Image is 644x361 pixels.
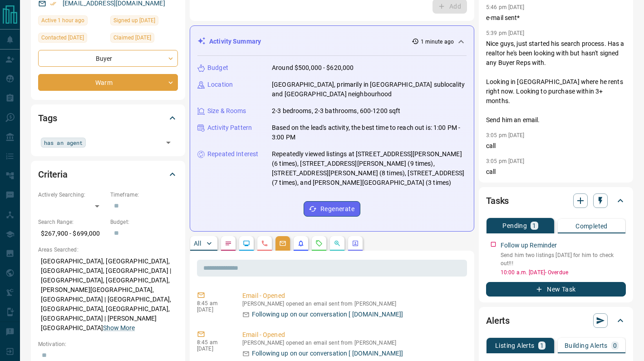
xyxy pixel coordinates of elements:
span: Contacted [DATE] [41,33,84,42]
svg: Email Verified [50,0,56,7]
div: Tue Oct 14 2025 [38,15,106,28]
div: Wed Oct 01 2025 [110,15,178,28]
p: [PERSON_NAME] opened an email sent from [PERSON_NAME] [242,340,463,346]
p: Based on the lead's activity, the best time to reach out is: 1:00 PM - 3:00 PM [272,123,467,142]
p: [GEOGRAPHIC_DATA], primarily in [GEOGRAPHIC_DATA] sublocality and [GEOGRAPHIC_DATA] neighbourhood [272,80,467,99]
p: Size & Rooms [207,106,246,116]
h2: Alerts [486,313,510,328]
button: Regenerate [304,201,360,217]
svg: Listing Alerts [297,240,305,247]
p: Following up on our conversation [ [DOMAIN_NAME]] [252,349,403,358]
div: Warm [38,74,178,91]
p: 1 [540,342,544,349]
p: 5:39 pm [DATE] [486,30,525,36]
svg: Notes [225,240,232,247]
svg: Calls [261,240,268,247]
p: Repeatedly viewed listings at [STREET_ADDRESS][PERSON_NAME] (6 times), [STREET_ADDRESS][PERSON_NA... [272,149,467,188]
div: Activity Summary1 minute ago [197,33,467,50]
p: Following up on our conversation [ [DOMAIN_NAME]] [252,310,403,319]
p: 8:45 am [197,339,229,346]
svg: Lead Browsing Activity [243,240,250,247]
p: Email - Opened [242,330,463,340]
button: Show More [103,323,135,333]
p: call [486,141,626,151]
p: call [486,167,626,177]
p: 3:05 pm [DATE] [486,132,525,138]
p: Listing Alerts [495,342,535,349]
p: Building Alerts [565,342,608,349]
p: Budget [207,63,228,73]
p: Actively Searching: [38,191,106,199]
p: Search Range: [38,218,106,226]
svg: Agent Actions [352,240,359,247]
p: Around $500,000 - $620,000 [272,63,354,73]
p: Follow up Reminder [501,241,557,250]
p: [GEOGRAPHIC_DATA], [GEOGRAPHIC_DATA], [GEOGRAPHIC_DATA], [GEOGRAPHIC_DATA] | [GEOGRAPHIC_DATA], [... [38,254,178,336]
div: Tasks [486,190,626,212]
p: $267,900 - $699,000 [38,226,106,241]
span: has an agent [44,138,83,147]
p: Nice guys, just started his search process. Has a realtor he's been looking with but hasn't signe... [486,39,626,125]
p: Location [207,80,233,89]
p: 2-3 bedrooms, 2-3 bathrooms, 600-1200 sqft [272,106,401,116]
p: Timeframe: [110,191,178,199]
p: Activity Summary [209,37,261,46]
h2: Tags [38,111,57,125]
p: Activity Pattern [207,123,252,133]
p: 1 minute ago [421,38,454,46]
div: Criteria [38,163,178,185]
div: Buyer [38,50,178,67]
p: [DATE] [197,346,229,352]
div: Wed Oct 01 2025 [110,33,178,45]
p: Send him two listings [DATE] for him to check out!!! [501,251,626,267]
svg: Requests [315,240,323,247]
p: 8:45 am [197,300,229,307]
div: Thu Oct 02 2025 [38,33,106,45]
p: e-mail sent* [486,13,626,23]
p: 1 [532,223,536,229]
p: Email - Opened [242,291,463,301]
svg: Emails [279,240,286,247]
button: New Task [486,282,626,297]
h2: Criteria [38,167,68,182]
p: Pending [502,223,527,229]
p: 10:00 a.m. [DATE] - Overdue [501,268,626,277]
p: All [194,240,201,247]
p: 3:05 pm [DATE] [486,158,525,164]
p: Repeated Interest [207,149,258,159]
p: [DATE] [197,307,229,313]
p: 0 [613,342,617,349]
p: [PERSON_NAME] opened an email sent from [PERSON_NAME] [242,301,463,307]
button: Open [162,136,175,149]
p: Budget: [110,218,178,226]
p: Areas Searched: [38,246,178,254]
span: Active 1 hour ago [41,16,84,25]
span: Signed up [DATE] [113,16,155,25]
div: Alerts [486,310,626,331]
svg: Opportunities [334,240,341,247]
p: 5:46 pm [DATE] [486,4,525,10]
p: Completed [575,223,608,229]
h2: Tasks [486,193,509,208]
span: Claimed [DATE] [113,33,151,42]
div: Tags [38,107,178,129]
p: Motivation: [38,340,178,348]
